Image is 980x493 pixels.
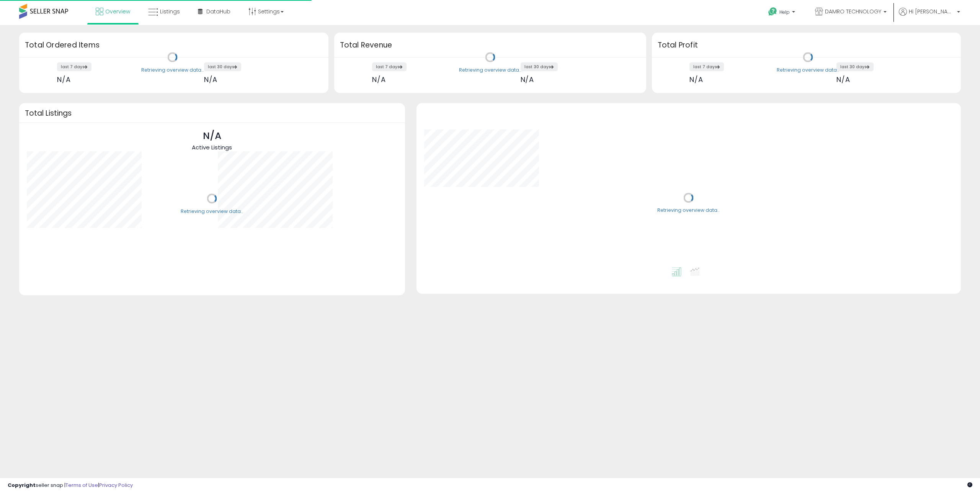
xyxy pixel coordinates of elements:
div: Retrieving overview data.. [459,67,521,74]
span: DataHub [206,8,230,15]
div: Retrieving overview data.. [657,207,720,214]
div: Retrieving overview data.. [141,67,204,74]
div: Retrieving overview data.. [181,208,243,215]
a: Hi [PERSON_NAME] [899,8,960,25]
a: Help [762,1,803,25]
div: Retrieving overview data.. [777,67,839,74]
span: Hi [PERSON_NAME] [909,8,955,15]
i: Get Help [768,7,777,16]
span: Help [779,9,790,15]
span: Listings [160,8,180,15]
span: Overview [105,8,130,15]
span: DAMRO TECHNOLOGY [825,8,881,15]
